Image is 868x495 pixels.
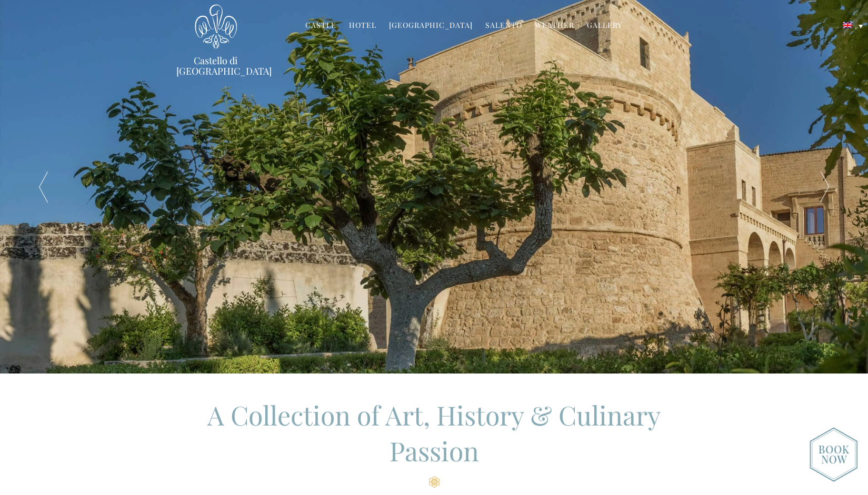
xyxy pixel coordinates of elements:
[810,427,857,482] img: new-booknow.png
[176,55,255,76] a: Castello di [GEOGRAPHIC_DATA]
[587,20,622,32] a: Gallery
[535,20,574,32] a: Weather
[349,20,376,32] a: Hotel
[305,20,336,32] a: Castle
[485,20,522,32] a: Salento
[195,4,237,49] img: Castello di Ugento
[207,397,661,468] span: A Collection of Art, History & Culinary Passion
[843,22,852,28] img: English
[389,20,473,32] a: [GEOGRAPHIC_DATA]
